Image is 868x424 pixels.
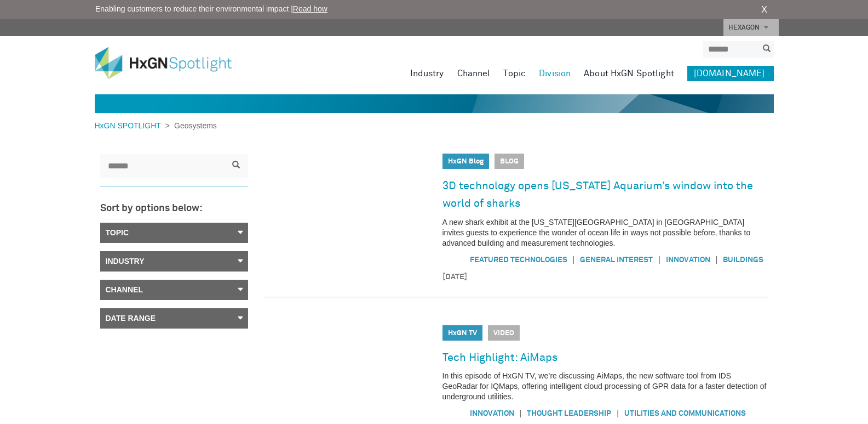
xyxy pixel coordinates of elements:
a: [DOMAIN_NAME] [687,66,774,81]
a: Industry [410,66,444,81]
a: Industry [100,251,248,272]
a: Thought Leadership [527,410,611,417]
a: Topic [503,66,526,81]
a: Featured Technologies [470,256,567,264]
span: | [653,254,666,265]
span: | [514,408,527,419]
a: About HxGN Spotlight [584,66,674,81]
a: Tech Highlight: AiMaps [442,349,557,366]
a: HxGN SPOTLIGHT [95,121,165,130]
div: > [95,120,217,132]
p: In this episode of HxGN TV, we’re discussing AiMaps, the new software tool from IDS GeoRadar for ... [442,371,768,402]
a: Topic [100,223,248,243]
a: HEXAGON [723,19,779,36]
a: Date Range [100,308,248,329]
span: | [710,254,723,265]
p: A new shark exhibit at the [US_STATE][GEOGRAPHIC_DATA] in [GEOGRAPHIC_DATA] invites guests to exp... [442,217,768,248]
a: Innovation [666,256,710,264]
a: Division [539,66,571,81]
a: HxGN Blog [448,158,484,165]
span: Blog [495,154,524,169]
a: HxGN TV [448,330,477,337]
span: | [611,408,624,419]
a: Read how [293,4,327,13]
a: Utilities and communications [624,410,746,417]
span: Enabling customers to reduce their environmental impact | [95,3,327,15]
a: X [761,3,767,16]
img: HxGN Spotlight [95,47,248,79]
a: 3D technology opens [US_STATE] Aquarium’s window into the world of sharks [442,177,768,213]
span: Video [488,325,520,341]
a: Buildings [723,256,763,264]
time: [DATE] [442,272,768,283]
span: | [567,254,580,265]
h3: Sort by options below: [100,203,248,214]
span: Geosystems [170,121,217,130]
a: Channel [100,280,248,300]
a: Innovation [470,410,514,417]
a: General Interest [580,256,653,264]
a: Channel [457,66,491,81]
